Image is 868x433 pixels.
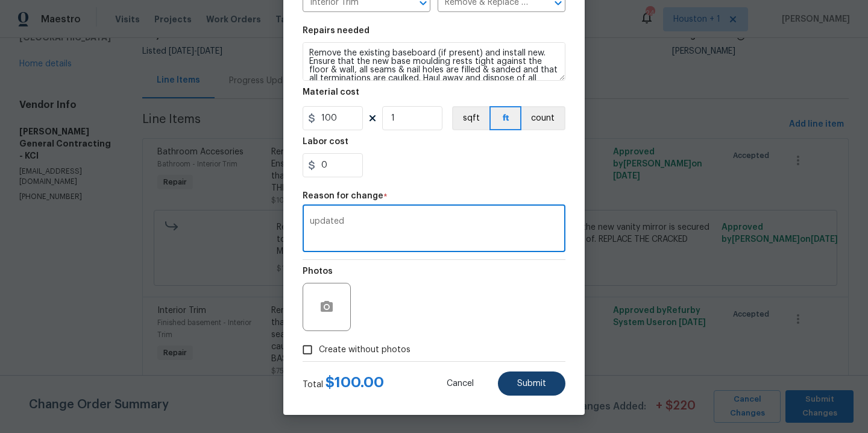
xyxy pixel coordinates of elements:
button: sqft [452,106,489,130]
textarea: updated [310,217,558,242]
h5: Material cost [303,88,359,96]
h5: Repairs needed [303,27,370,35]
span: Submit [517,379,546,388]
button: count [521,106,565,130]
h5: Reason for change [303,192,383,200]
span: $ 100.00 [325,375,384,390]
button: Submit [498,371,565,396]
button: Cancel [427,371,493,396]
textarea: Remove the existing baseboard (if present) and install new. Ensure that the new base moulding res... [303,42,565,81]
h5: Labor cost [303,137,348,146]
span: Create without photos [319,344,410,356]
div: Total [303,376,384,391]
span: Cancel [447,379,474,388]
button: ft [489,106,521,130]
h5: Photos [303,267,333,276]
